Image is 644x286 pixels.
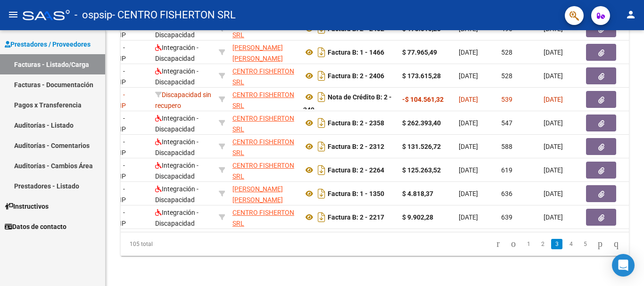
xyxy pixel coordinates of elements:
strong: $ 77.965,49 [402,49,437,56]
div: Open Intercom Messenger [612,254,635,277]
span: Integración - Discapacidad [155,138,198,156]
strong: Factura B: 2 - 2406 [328,72,384,80]
span: 539 [501,96,512,103]
span: 636 [501,190,512,197]
span: Integración - Discapacidad [155,44,198,62]
strong: Nota de Crédito B: 2 - 249 [303,93,392,114]
a: 5 [579,239,591,249]
i: Descargar documento [315,186,328,201]
div: 30714455709 [232,160,296,180]
strong: $ 125.263,52 [402,166,441,174]
span: 528 [501,49,512,56]
span: Integración - Discapacidad [155,162,198,180]
span: 619 [501,166,512,174]
div: 30714455709 [232,66,296,86]
span: [PERSON_NAME] [PERSON_NAME] [232,44,283,62]
strong: Factura B: 2 - 2358 [328,119,384,127]
div: 20285725284 [232,42,296,62]
span: CENTRO FISHERTON SRL [232,138,294,156]
span: [DATE] [459,190,478,197]
span: CENTRO FISHERTON SRL [232,67,294,86]
span: [DATE] [459,213,478,221]
li: page 5 [578,236,592,252]
strong: Factura B: 2 - 2217 [328,213,384,221]
span: - CENTRO FISHERTON SRL [112,5,236,25]
i: Descargar documento [315,115,328,131]
span: [DATE] [544,72,563,80]
span: [DATE] [544,213,563,221]
a: 3 [551,239,562,249]
span: [DATE] [544,190,563,197]
span: [DATE] [544,166,563,174]
a: 4 [565,239,577,249]
span: Instructivos [5,201,49,212]
strong: $ 9.902,28 [402,213,433,221]
strong: $ 131.526,72 [402,143,441,150]
span: 588 [501,143,512,150]
span: Integración - Discapacidad [155,114,198,133]
span: 547 [501,119,512,127]
span: [DATE] [459,143,478,150]
span: [DATE] [459,96,478,103]
mat-icon: person [625,9,636,20]
span: [DATE] [544,119,563,127]
a: go to first page [492,239,504,249]
span: CENTRO FISHERTON SRL [232,162,294,180]
i: Descargar documento [315,90,328,105]
span: Integración - Discapacidad [155,67,198,86]
i: Descargar documento [315,139,328,154]
strong: Factura B: 2 - 2312 [328,143,384,150]
i: Descargar documento [315,163,328,178]
strong: Factura B: 2 - 2452 [328,25,384,33]
span: CENTRO FISHERTON SRL [232,114,294,133]
span: Integración - Discapacidad [155,209,198,227]
div: 30714455709 [232,207,296,227]
span: [PERSON_NAME] [PERSON_NAME] [232,185,283,204]
strong: Factura B: 2 - 2264 [328,166,384,174]
strong: $ 262.393,40 [402,119,441,127]
li: page 2 [536,236,550,252]
span: CENTRO FISHERTON SRL [232,91,294,109]
div: 105 total [121,232,221,256]
i: Descargar documento [315,68,328,83]
span: [DATE] [544,96,563,103]
i: Descargar documento [315,210,328,225]
div: 20285725284 [232,184,296,204]
div: 30714455709 [232,137,296,156]
strong: Factura B: 1 - 1350 [328,190,384,197]
strong: $ 173.615,28 [402,72,441,80]
div: 30714455709 [232,90,296,109]
strong: $ 4.818,37 [402,190,433,197]
a: 1 [523,239,534,249]
a: go to last page [610,239,623,249]
span: [DATE] [459,119,478,127]
div: 30714455709 [232,113,296,133]
span: [DATE] [459,49,478,56]
span: Discapacidad sin recupero [155,91,211,109]
a: go to next page [594,239,607,249]
span: [DATE] [459,166,478,174]
mat-icon: menu [8,9,19,20]
span: [DATE] [544,143,563,150]
a: 2 [537,239,548,249]
span: [DATE] [459,72,478,80]
a: go to previous page [507,239,520,249]
span: CENTRO FISHERTON SRL [232,209,294,227]
span: [DATE] [544,49,563,56]
li: page 4 [564,236,578,252]
span: 528 [501,72,512,80]
span: - ospsip [74,5,112,25]
span: 639 [501,213,512,221]
li: page 1 [521,236,536,252]
strong: Factura B: 1 - 1466 [328,49,384,56]
i: Descargar documento [315,45,328,60]
strong: -$ 104.561,32 [402,96,444,103]
span: Prestadores / Proveedores [5,39,91,49]
span: Integración - Discapacidad [155,185,198,204]
span: Datos de contacto [5,221,66,232]
li: page 3 [550,236,564,252]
